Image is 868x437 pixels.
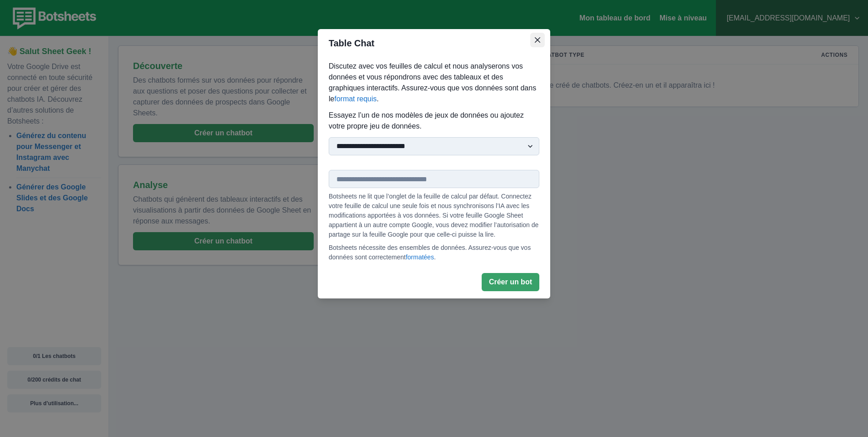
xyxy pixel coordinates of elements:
p: Discutez avec vos feuilles de calcul et nous analyserons vos données et vous répondrons avec des ... [329,61,539,104]
header: Table Chat [318,29,550,57]
p: Botsheets nécessite des ensembles de données. Assurez-vous que vos données sont correctement . [329,243,539,262]
p: Botsheets ne lit que l’onglet de la feuille de calcul par défaut. Connectez votre feuille de calc... [329,192,539,239]
a: format requis [334,95,376,103]
a: formatées [406,253,434,261]
button: Fermer [530,33,545,47]
button: Créer un bot [482,273,539,291]
p: Essayez l’un de nos modèles de jeux de données ou ajoutez votre propre jeu de données. [329,110,539,132]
